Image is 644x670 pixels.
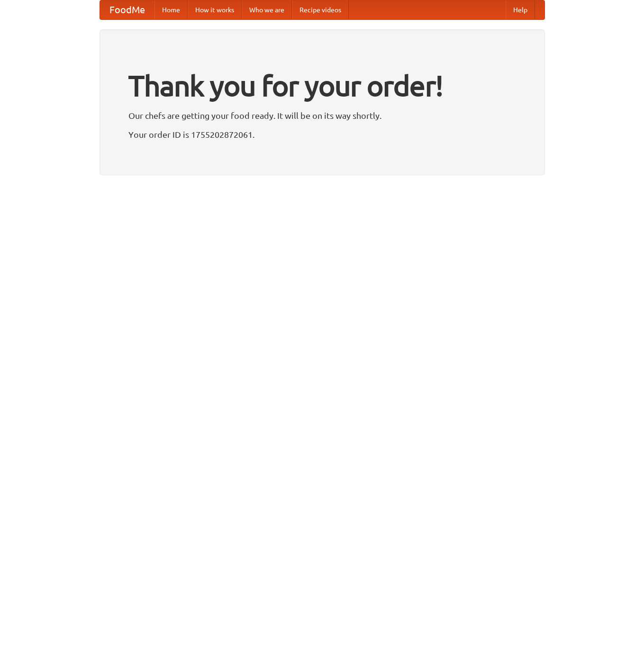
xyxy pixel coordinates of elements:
p: Your order ID is 1755202872061. [128,127,516,142]
a: Recipe videos [292,0,349,19]
h1: Thank you for your order! [128,63,516,108]
a: Who we are [242,0,292,19]
a: Home [154,0,188,19]
p: Our chefs are getting your food ready. It will be on its way shortly. [128,108,516,123]
a: Help [506,0,535,19]
a: How it works [188,0,242,19]
a: FoodMe [100,0,154,19]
